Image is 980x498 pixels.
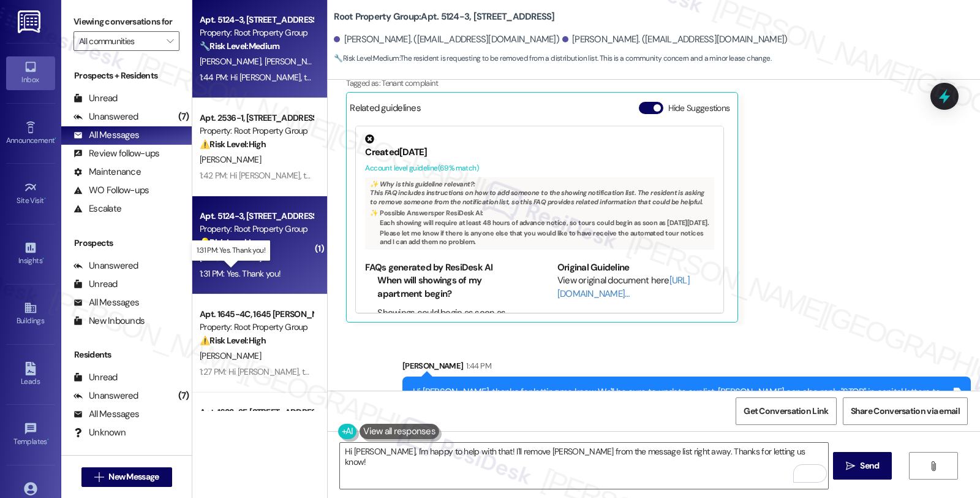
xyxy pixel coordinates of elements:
div: Escalate [73,202,121,215]
span: • [47,435,49,444]
div: Created [DATE] [365,146,714,159]
div: 1:27 PM: Hi [PERSON_NAME], thanks for the heads up! I'm so sorry about the repeated reminders. Ou... [200,366,929,377]
strong: ⚠️ Risk Level: High [200,139,266,150]
div: Prospects + Residents [61,69,192,82]
div: 1:44 PM [463,359,491,372]
div: Unanswered [73,110,138,123]
strong: 💡 Risk Level: Low [200,237,265,248]
strong: 🔧 Risk Level: Medium [200,40,279,52]
strong: 🔧 Risk Level: Medium [334,53,399,63]
a: Site Visit • [6,177,55,210]
div: (7) [175,386,192,405]
i:  [846,461,855,471]
div: ✨ Why is this guideline relevant?: [370,180,709,188]
span: • [44,194,46,203]
div: Property: Root Property Group [200,223,313,236]
a: Leads [6,358,55,391]
li: Please let me know if there is anyone else that you would like to have receive the automated tour... [380,229,709,247]
button: New Message [81,467,172,487]
label: Hide Suggestions [668,102,730,115]
div: Apt. 2536-1, [STREET_ADDRESS][PERSON_NAME] [200,112,313,124]
li: Each showing will require at least 48 hours of advance notice, so tours could begin as soon as [D... [380,218,709,227]
div: All Messages [73,408,139,421]
i:  [94,472,104,482]
span: Share Conversation via email [851,405,960,418]
div: Apt. 1645-4C, 1645 [PERSON_NAME] [200,308,313,321]
div: Apt. 5124-3, [STREET_ADDRESS] [200,210,313,223]
img: ResiDesk Logo [18,10,43,33]
span: [PERSON_NAME] [200,350,261,361]
div: All Messages [73,129,139,142]
div: 1:31 PM: Yes. Thank you! [200,268,281,279]
span: [PERSON_NAME] [200,56,265,67]
p: 1:31 PM: Yes. Thank you! [197,245,265,256]
div: Unread [73,371,118,384]
b: Root Property Group: Apt. 5124-3, [STREET_ADDRESS] [334,10,554,23]
div: Review follow-ups [73,147,159,160]
div: [PERSON_NAME] [402,359,971,377]
button: Send [833,452,892,480]
a: Insights • [6,237,55,270]
b: Original Guideline [557,261,630,274]
i:  [929,461,938,471]
div: Related guidelines [350,102,421,120]
a: Inbox [6,56,55,90]
b: FAQs generated by ResiDesk AI [365,261,492,274]
span: • [42,255,44,263]
div: [PERSON_NAME]. ([EMAIL_ADDRESS][DOMAIN_NAME]) [562,33,788,46]
div: This FAQ includes instructions on how to add someone to the showing notification list. The reside... [365,177,714,250]
button: Get Conversation Link [736,397,836,425]
label: Viewing conversations for [73,12,179,31]
div: Unanswered [73,389,138,402]
div: All Messages [73,296,139,309]
div: Residents [61,348,192,361]
span: • [55,134,56,143]
div: Property: Root Property Group [200,26,313,39]
i:  [167,36,173,46]
div: View original document here [557,274,715,301]
div: Unanswered [73,259,138,272]
span: : The resident is requesting to be removed from a distribution list. This is a community concern ... [334,52,771,65]
div: Hi [PERSON_NAME], thanks for letting me know. We'll be sure to update our list. [PERSON_NAME] can... [413,386,951,412]
span: [PERSON_NAME] [200,154,261,165]
div: Unknown [73,426,126,439]
div: Property: Root Property Group [200,124,313,137]
div: [PERSON_NAME]. ([EMAIL_ADDRESS][DOMAIN_NAME]) [334,33,559,46]
div: Apt. 5124-3, [STREET_ADDRESS] [200,13,313,26]
a: Buildings [6,297,55,331]
a: Templates • [6,418,55,451]
div: Tagged as: [346,74,914,92]
div: Unread [73,92,118,105]
div: Property: Root Property Group [200,321,313,334]
a: [URL][DOMAIN_NAME]… [557,274,690,299]
div: Account level guideline ( 69 % match) [365,162,714,175]
div: Unread [73,278,118,291]
input: All communities [79,31,160,51]
div: Maintenance [73,166,141,178]
div: Prospects [61,237,192,250]
span: Send [860,459,879,472]
li: Showings could begin as soon as [DATE], with at least 48 hours of advance notice required for eac... [377,307,522,359]
span: New Message [108,470,159,483]
div: (7) [175,107,192,126]
strong: ⚠️ Risk Level: High [200,335,266,346]
li: When will showings of my apartment begin? [377,274,522,301]
textarea: To enrich screen reader interactions, please activate Accessibility in Grammarly extension settings [340,443,827,489]
div: New Inbounds [73,315,145,328]
button: Share Conversation via email [843,397,968,425]
span: Tenant complaint [382,78,438,88]
span: Get Conversation Link [744,405,828,418]
span: [PERSON_NAME] [265,56,326,67]
div: ✨ Possible Answer s per ResiDesk AI: [370,209,709,217]
div: WO Follow-ups [73,184,149,197]
div: Apt. 1633-2F, [STREET_ADDRESS][PERSON_NAME] [200,406,313,419]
